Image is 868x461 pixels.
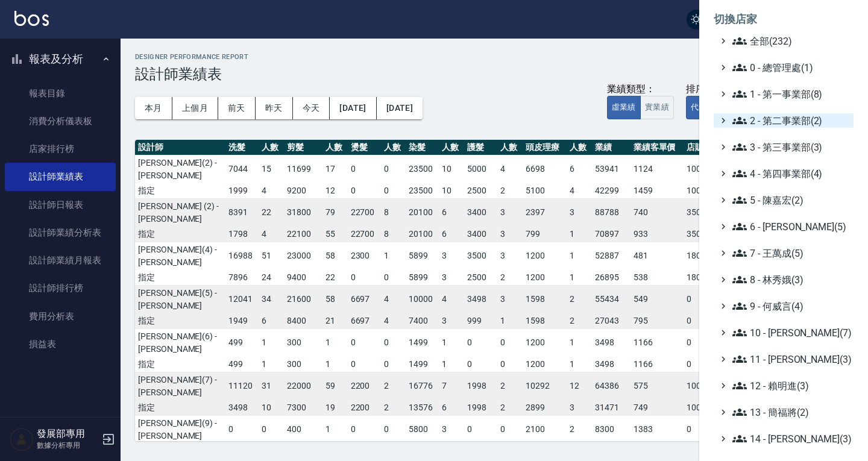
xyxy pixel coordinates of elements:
[732,378,849,393] span: 12 - 賴明進(3)
[732,299,849,313] span: 9 - 何威言(4)
[732,325,849,340] span: 10 - [PERSON_NAME](7)
[732,431,849,446] span: 14 - [PERSON_NAME](3)
[732,405,849,419] span: 13 - 簡福將(2)
[732,219,849,234] span: 6 - [PERSON_NAME](5)
[732,87,849,101] span: 1 - 第一事業部(8)
[732,60,849,75] span: 0 - 總管理處(1)
[732,166,849,181] span: 4 - 第四事業部(4)
[732,113,849,128] span: 2 - 第二事業部(2)
[732,352,849,366] span: 11 - [PERSON_NAME](3)
[732,193,849,207] span: 5 - 陳嘉宏(2)
[732,272,849,287] span: 8 - 林秀娥(3)
[714,5,854,34] li: 切換店家
[732,140,849,154] span: 3 - 第三事業部(3)
[732,34,849,48] span: 全部(232)
[732,246,849,260] span: 7 - 王萬成(5)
